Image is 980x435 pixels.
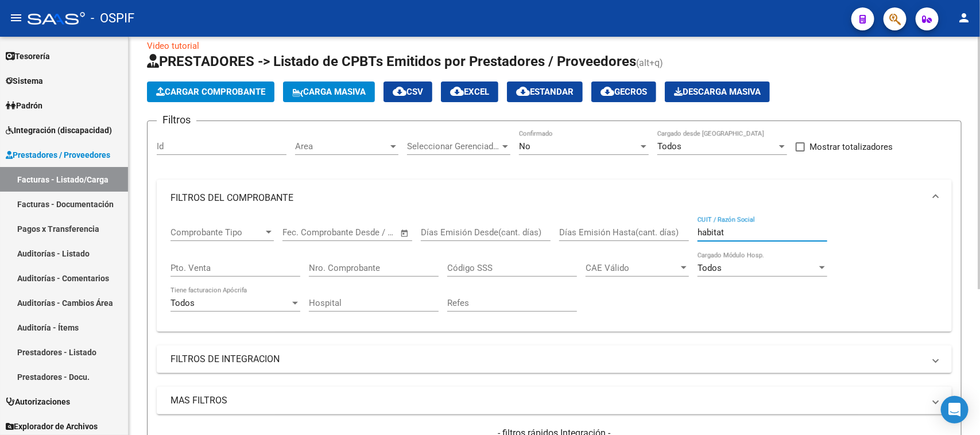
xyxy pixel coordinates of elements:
button: Estandar [507,81,583,102]
span: Carga Masiva [292,87,366,97]
div: Open Intercom Messenger [941,396,969,424]
mat-expansion-panel-header: FILTROS DEL COMPROBANTE [157,180,952,216]
mat-panel-title: FILTROS DEL COMPROBANTE [171,192,924,204]
span: Estandar [516,87,574,97]
span: Explorador de Archivos [6,420,98,433]
span: Gecros [601,87,647,97]
mat-icon: person [957,11,971,25]
a: Video tutorial [147,41,199,51]
button: EXCEL [441,81,498,102]
span: EXCEL [450,87,489,97]
span: Integración (discapacidad) [6,124,112,137]
div: FILTROS DEL COMPROBANTE [157,216,952,332]
span: Tesorería [6,50,50,63]
span: Todos [698,263,722,273]
button: CSV [384,81,432,102]
button: Cargar Comprobante [147,81,274,102]
mat-icon: cloud_download [516,84,530,98]
span: Todos [657,141,681,152]
span: (alt+q) [636,57,663,68]
span: Padrón [6,99,42,112]
span: Mostrar totalizadores [809,140,893,154]
span: Comprobante Tipo [171,227,264,238]
mat-panel-title: FILTROS DE INTEGRACION [171,353,924,366]
span: Area [295,141,388,152]
h3: Filtros [157,112,196,128]
input: Fecha inicio [282,227,329,238]
mat-expansion-panel-header: FILTROS DE INTEGRACION [157,345,952,373]
input: Fecha fin [339,227,395,238]
span: Sistema [6,75,43,87]
mat-icon: cloud_download [601,84,614,98]
span: PRESTADORES -> Listado de CPBTs Emitidos por Prestadores / Proveedores [147,53,636,69]
button: Carga Masiva [283,81,375,102]
span: CAE Válido [586,263,679,273]
mat-icon: cloud_download [393,84,406,98]
span: CSV [393,87,423,97]
span: Autorizaciones [6,395,70,408]
span: - OSPIF [91,6,134,31]
mat-icon: menu [9,11,23,25]
mat-icon: cloud_download [450,84,464,98]
span: Cargar Comprobante [156,87,265,97]
span: No [519,141,530,152]
span: Descarga Masiva [674,87,761,97]
button: Descarga Masiva [665,81,770,102]
app-download-masive: Descarga masiva de comprobantes (adjuntos) [665,81,770,102]
mat-expansion-panel-header: MAS FILTROS [157,387,952,414]
span: Prestadores / Proveedores [6,149,110,161]
mat-panel-title: MAS FILTROS [171,394,924,407]
span: Seleccionar Gerenciador [407,141,500,152]
span: Todos [171,298,195,308]
button: Open calendar [398,227,412,240]
button: Gecros [591,81,656,102]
